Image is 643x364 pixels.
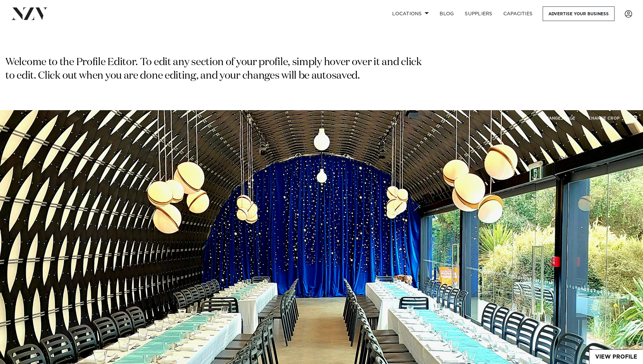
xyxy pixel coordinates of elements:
button: CHANGE CROP [582,111,625,125]
a: BLOG [434,6,459,21]
button: CHANGE IMAGE [537,111,581,125]
a: View Profile [589,350,643,364]
a: Advertise your business [543,6,615,21]
img: nzv-logo.png [11,7,48,20]
p: Welcome to the Profile Editor. To edit any section of your profile, simply hover over it and clic... [5,56,424,83]
a: SUPPLIERS [459,6,498,21]
a: Locations [387,6,434,21]
a: Capacities [498,6,538,21]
